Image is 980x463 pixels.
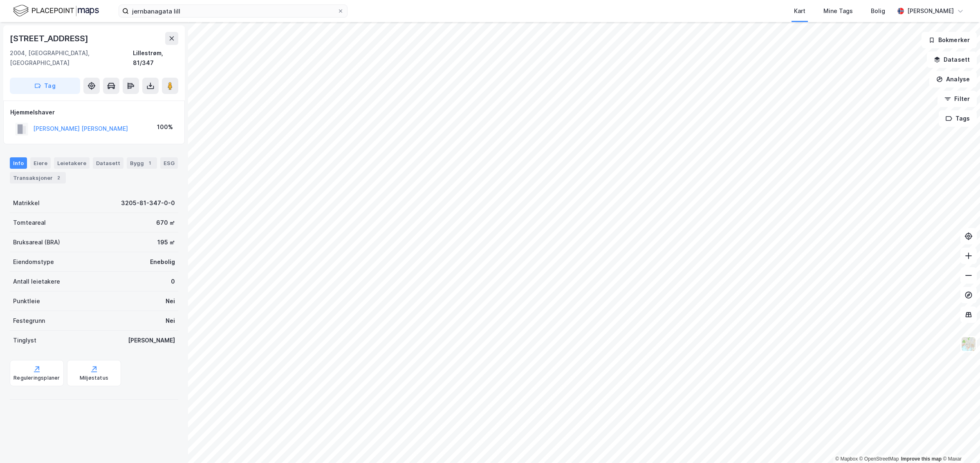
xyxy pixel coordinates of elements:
div: [STREET_ADDRESS] [10,32,90,45]
div: Tomteareal [13,218,46,228]
div: Kontrollprogram for chat [939,424,980,463]
div: Datasett [93,157,123,169]
div: Mine Tags [823,6,853,16]
iframe: Chat Widget [939,424,980,463]
div: 2004, [GEOGRAPHIC_DATA], [GEOGRAPHIC_DATA] [10,48,133,68]
div: Eiendomstype [13,257,54,267]
div: Matrikkel [13,198,40,208]
button: Bokmerker [922,32,977,48]
div: 100% [157,122,173,132]
button: Tags [939,110,977,127]
div: Enebolig [150,257,175,267]
div: 1 [146,159,154,167]
div: Reguleringsplaner [13,375,60,381]
div: Info [10,157,27,169]
div: Nei [166,316,175,326]
div: Leietakere [54,157,90,169]
button: Analyse [929,71,977,87]
div: Bruksareal (BRA) [13,237,60,247]
div: 3205-81-347-0-0 [121,198,175,208]
a: Improve this map [901,456,942,462]
button: Datasett [927,51,977,68]
a: Mapbox [835,456,858,462]
div: Tinglyst [13,336,36,345]
div: Antall leietakere [13,277,60,286]
img: Z [961,336,976,352]
div: Transaksjoner [10,172,66,183]
div: Miljøstatus [80,375,108,381]
a: OpenStreetMap [859,456,899,462]
div: [PERSON_NAME] [128,336,175,345]
div: Punktleie [13,296,40,306]
div: ESG [160,157,178,169]
div: [PERSON_NAME] [907,6,954,16]
div: Kart [794,6,805,16]
div: Festegrunn [13,316,45,326]
button: Tag [10,78,80,94]
div: 195 ㎡ [157,237,175,247]
img: logo.f888ab2527a4732fd821a326f86c7f29.svg [13,4,99,18]
div: 2 [54,174,63,182]
div: 670 ㎡ [156,218,175,228]
input: Søk på adresse, matrikkel, gårdeiere, leietakere eller personer [129,5,337,17]
div: Nei [166,296,175,306]
div: 0 [171,277,175,286]
div: Bolig [871,6,885,16]
div: Lillestrøm, 81/347 [133,48,179,68]
div: Bygg [127,157,157,169]
div: Eiere [30,157,51,169]
div: Hjemmelshaver [10,107,178,117]
button: Filter [937,91,977,107]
